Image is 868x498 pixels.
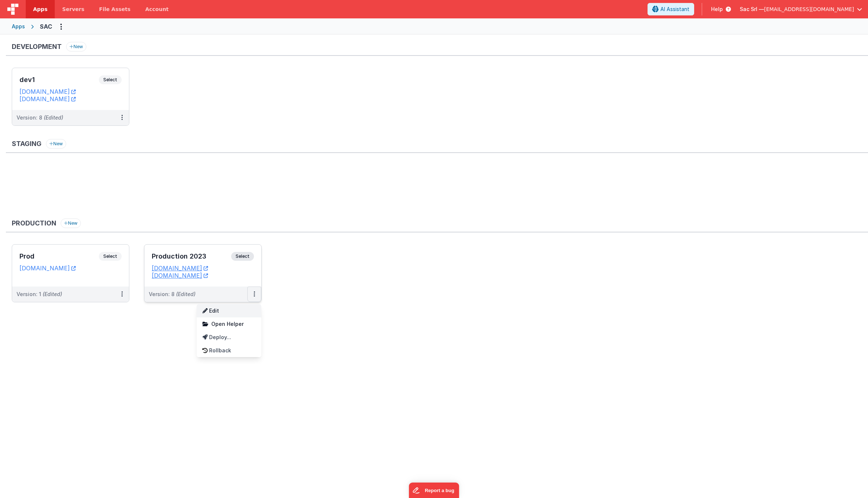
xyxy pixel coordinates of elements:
a: Edit [197,304,261,317]
span: Servers [62,6,84,13]
a: Rollback [197,344,261,357]
span: Help [711,6,723,13]
span: Sac Srl — [740,6,764,13]
span: Open Helper [211,321,244,327]
button: Sac Srl — [EMAIL_ADDRESS][DOMAIN_NAME] [740,6,862,13]
iframe: Marker.io feedback button [409,483,459,498]
button: AI Assistant [648,3,694,15]
a: Deploy... [197,331,261,344]
div: Options [197,304,261,357]
span: AI Assistant [660,6,689,13]
span: [EMAIL_ADDRESS][DOMAIN_NAME] [764,6,854,13]
span: File Assets [99,6,131,13]
span: Apps [33,6,47,13]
